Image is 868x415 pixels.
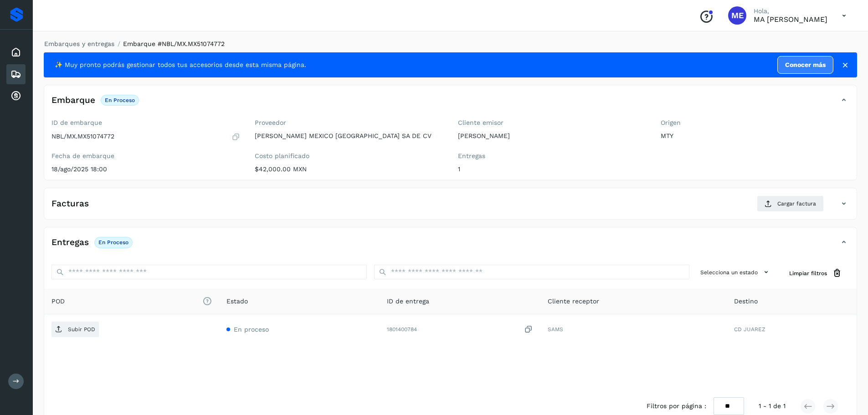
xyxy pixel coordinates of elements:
p: [PERSON_NAME] MEXICO [GEOGRAPHIC_DATA] SA DE CV [255,132,443,140]
span: ID de entrega [387,297,429,306]
h4: Entregas [51,237,89,248]
div: EmbarqueEn proceso [44,92,857,115]
span: Embarque #NBL/MX.MX51074772 [123,40,225,47]
label: ID de embarque [51,119,240,127]
div: Embarques [6,64,26,84]
span: Filtros por página : [647,401,706,411]
button: Cargar factura [757,195,824,212]
label: Costo planificado [255,152,443,160]
p: En proceso [98,239,128,246]
div: Inicio [6,42,26,62]
p: 1 [458,165,647,173]
span: ✨ Muy pronto podrás gestionar todos tus accesorios desde esta misma página. [55,60,306,70]
label: Entregas [458,152,647,160]
p: $42,000.00 MXN [255,165,443,173]
div: FacturasCargar factura [44,195,857,219]
span: Cliente receptor [548,297,599,306]
p: Subir POD [68,326,95,333]
label: Origen [661,119,849,127]
p: MA EUGENIA ROBLES MICHAUS [754,15,827,24]
span: Cargar factura [777,200,816,208]
p: MTY [661,132,849,140]
label: Proveedor [255,119,443,127]
a: Embarques y entregas [44,40,114,47]
a: Conocer más [777,56,833,74]
p: [PERSON_NAME] [458,132,647,140]
label: Fecha de embarque [51,152,240,160]
td: CD JUAREZ [727,314,857,344]
span: Estado [226,297,248,306]
p: 18/ago/2025 18:00 [51,165,240,173]
span: En proceso [234,326,269,333]
p: Hola, [754,7,827,15]
span: POD [51,297,212,306]
p: NBL/MX.MX51074772 [51,133,114,140]
div: EntregasEn proceso [44,235,857,257]
h4: Embarque [51,95,95,106]
label: Cliente emisor [458,119,647,127]
p: En proceso [105,97,135,103]
span: Destino [734,297,758,306]
nav: breadcrumb [44,39,857,49]
button: Limpiar filtros [782,265,849,282]
div: Cuentas por cobrar [6,86,26,106]
td: SAMS [540,314,727,344]
div: 1801400784 [387,325,533,334]
span: 1 - 1 de 1 [759,401,786,411]
button: Subir POD [51,322,99,337]
span: Limpiar filtros [789,269,827,277]
h4: Facturas [51,199,89,209]
button: Selecciona un estado [697,265,775,280]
